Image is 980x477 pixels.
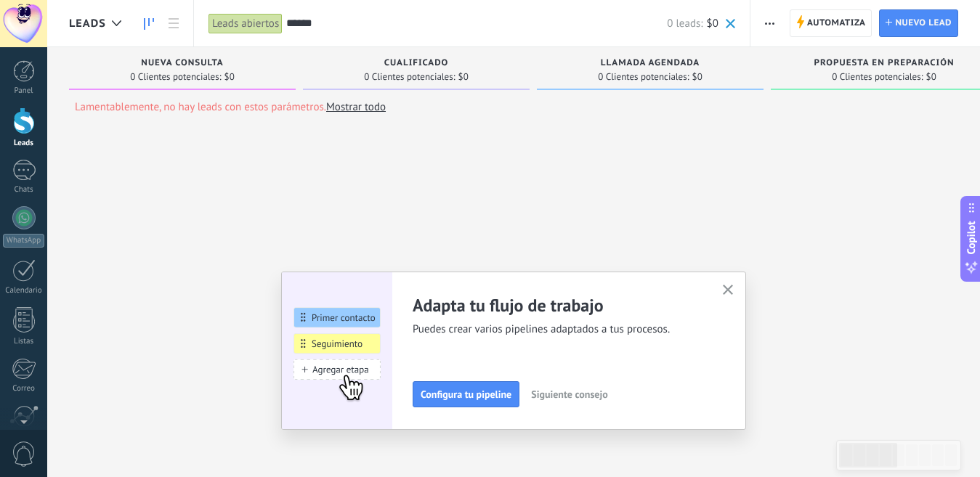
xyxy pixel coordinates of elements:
div: Correo [3,384,45,394]
div: Leads [3,139,45,148]
p: Lamentablemente, no hay leads con estos parámetros. [75,100,386,114]
div: Calendario [3,286,45,295]
div: Nueva consulta [76,58,288,70]
span: Nueva consulta [141,58,223,68]
span: 0 Clientes potenciales: [832,73,923,81]
span: Propuesta en preparación [814,58,955,68]
button: Configura tu pipeline [413,381,519,407]
span: Puedes crear varios pipelines adaptados a tus procesos. [413,322,705,337]
span: Leads [69,17,106,30]
span: Nuevo lead [895,10,952,36]
div: Listas [3,337,45,346]
div: Llamada agendada [544,58,756,70]
div: Leads abiertos [208,13,283,34]
h2: Adapta tu flujo de trabajo [413,294,705,317]
span: $0 [926,73,936,81]
div: Panel [3,86,45,96]
span: Siguiente consejo [531,389,607,399]
a: Automatiza [790,9,872,37]
button: Siguiente consejo [525,383,614,405]
span: Llamada agendada [601,58,700,68]
span: Configura tu pipeline [421,389,511,399]
a: Mostrar todo [326,100,386,114]
a: Nuevo lead [879,9,958,37]
button: Más [759,9,780,37]
a: Lista [161,9,186,38]
span: Automatiza [807,10,866,36]
span: 0 leads: [667,17,702,30]
span: Copilot [964,221,979,254]
span: 0 Clientes potenciales: [598,73,689,81]
span: $0 [224,73,235,81]
span: $0 [458,73,469,81]
span: 0 Clientes potenciales: [364,73,455,81]
span: Cualificado [384,58,449,68]
a: Leads [137,9,161,38]
div: Chats [3,185,45,195]
span: 0 Clientes potenciales: [130,73,221,81]
span: $0 [692,73,702,81]
span: $0 [707,17,718,30]
div: WhatsApp [3,234,44,248]
div: Cualificado [310,58,522,70]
